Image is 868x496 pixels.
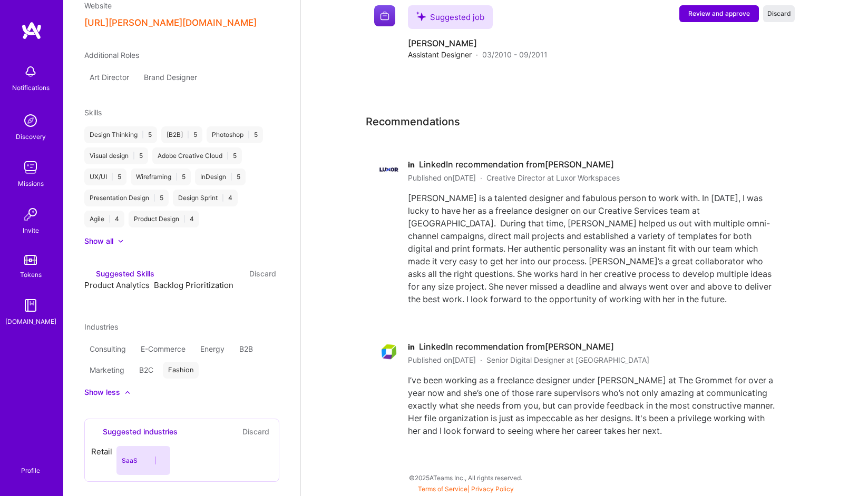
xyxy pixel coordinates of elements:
a: Terms of Service [418,485,467,493]
div: [B2B] 5 [161,126,202,143]
div: Brand Designer [139,69,202,86]
div: Suggested job [408,5,493,29]
div: Presentation Design 5 [84,190,169,206]
span: Backlog Prioritization [154,280,233,290]
div: Wireframing 5 [131,168,191,185]
div: Agile 4 [84,211,124,227]
i: Accept [94,458,102,465]
span: Additional Roles [84,51,139,59]
div: Discovery [16,131,46,142]
div: Profile [21,465,40,475]
img: Luxor Workspaces logo [378,159,399,180]
img: guide book [20,295,41,316]
div: Notifications [12,82,50,93]
i: icon SuggestedTeams [91,428,99,435]
div: Tokens [20,269,42,280]
span: Creative Director at Luxor Workspaces [486,172,620,183]
span: | [227,152,229,160]
span: LinkedIn recommendation from [PERSON_NAME] [419,341,614,352]
div: Suggested Skills [84,268,154,279]
span: | [230,173,232,181]
div: Fashion [163,362,199,379]
div: Show less [84,387,120,398]
span: Website [84,1,112,10]
div: Missions [18,178,44,189]
img: discovery [20,110,41,131]
span: | [111,173,113,181]
i: Reject [87,300,95,308]
span: Product Analytics [84,280,150,290]
span: Published on [DATE] [408,354,476,365]
span: LinkedIn recommendation from [PERSON_NAME] [419,159,614,170]
i: Accept [87,291,95,299]
span: | [187,131,189,139]
a: Privacy Policy [471,485,514,493]
h4: [PERSON_NAME] [408,37,548,49]
span: · [476,49,478,60]
span: Industries [84,322,118,331]
div: InDesign 5 [195,168,246,185]
div: E-Commerce [135,341,191,358]
span: | [248,131,250,139]
div: Energy [195,341,230,358]
button: Discard [239,425,272,438]
button: Discard [246,267,279,280]
div: Design Thinking 5 [84,126,157,143]
i: Accept [157,291,165,299]
div: Visual design 5 [84,147,148,164]
img: Dynatrace logo [378,341,399,362]
span: | [418,485,514,493]
div: Suggested industries [91,426,178,437]
div: UX/UI 5 [84,168,126,185]
span: | [222,194,224,202]
div: [DOMAIN_NAME] [5,316,56,327]
span: | [175,173,178,181]
div: Product Design 4 [129,211,199,227]
span: Assistant Designer [408,49,472,60]
span: Senior Digital Designer at [GEOGRAPHIC_DATA] [486,354,649,365]
div: [PERSON_NAME] is a talented designer and fabulous person to work with. In [DATE], I was lucky to ... [408,192,775,305]
span: | [109,215,111,223]
img: Company logo [374,5,395,26]
span: SaaS [122,457,138,464]
img: bell [20,61,41,82]
i: Reject [157,300,165,308]
span: · [480,172,482,183]
i: Reject [159,457,167,464]
span: | [183,215,186,223]
div: I’ve been working as a freelance designer under [PERSON_NAME] at The Grommet for over a year now ... [408,374,775,437]
div: Design Sprint 4 [173,190,238,206]
img: teamwork [20,157,41,178]
span: in [408,341,415,352]
i: icon SuggestedTeams [84,270,92,277]
div: Art Director [84,69,134,86]
button: [URL][PERSON_NAME][DOMAIN_NAME] [84,17,257,28]
span: · [480,354,482,365]
img: tokens [24,255,37,265]
div: Consulting [84,341,131,358]
span: in [408,159,415,170]
span: Skills [84,108,102,117]
span: | [133,152,135,160]
div: B2B [234,341,258,358]
span: Published on [DATE] [408,172,476,183]
div: © 2025 ATeams Inc., All rights reserved. [63,464,868,491]
span: | [153,194,155,202]
img: Invite [20,204,41,225]
span: Discard [767,9,791,18]
div: B2C [134,362,159,379]
div: Invite [23,225,39,236]
div: Adobe Creative Cloud 5 [152,147,242,164]
img: logo [21,21,42,40]
span: Retail [91,447,112,457]
i: Reject [94,467,102,474]
div: Photoshop 5 [207,126,263,143]
span: 03/2010 - 09/2011 [482,49,548,60]
span: Recommendations [366,114,460,130]
span: Review and approve [688,9,750,18]
div: Marketing [84,362,130,379]
div: Show all [84,236,113,246]
i: Accept [144,457,152,464]
i: icon SuggestedTeams [416,12,426,21]
span: | [142,131,144,139]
